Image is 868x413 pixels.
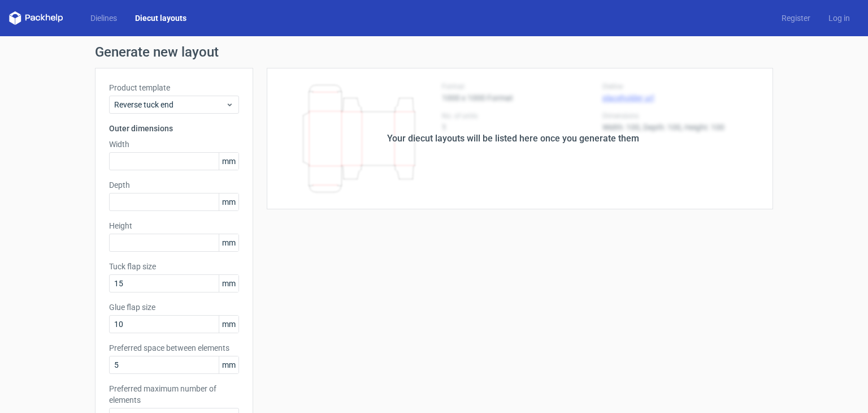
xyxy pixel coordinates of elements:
a: Dielines [81,12,126,24]
h3: Outer dimensions [109,123,239,134]
label: Product template [109,82,239,93]
label: Tuck flap size [109,261,239,272]
a: Diecut layouts [126,12,196,24]
span: mm [219,316,238,333]
label: Preferred space between elements [109,342,239,354]
span: mm [219,275,238,292]
h1: Generate new layout [95,45,773,59]
span: mm [219,234,238,251]
span: mm [219,356,238,373]
label: Glue flap size [109,302,239,313]
label: Width [109,139,239,150]
label: Preferred maximum number of elements [109,383,239,406]
a: Log in [819,12,859,24]
div: Your diecut layouts will be listed here once you generate them [387,132,639,145]
span: Reverse tuck end [114,99,225,110]
label: Depth [109,179,239,191]
span: mm [219,193,238,210]
span: mm [219,153,238,170]
label: Height [109,220,239,231]
a: Register [772,12,819,24]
